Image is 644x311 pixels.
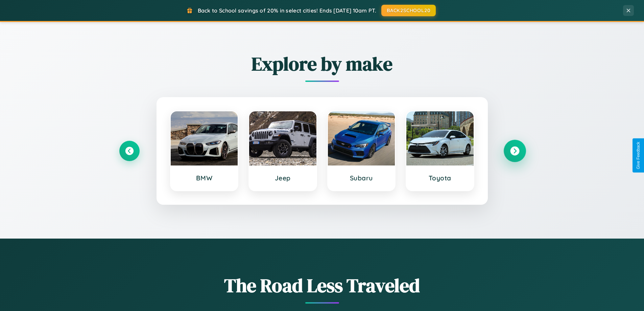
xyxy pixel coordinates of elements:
[198,7,376,14] span: Back to School savings of 20% in select cities! Ends [DATE] 10am PT.
[177,174,231,182] h3: BMW
[413,174,467,182] h3: Toyota
[381,5,436,16] button: BACK2SCHOOL20
[256,174,310,182] h3: Jeep
[119,51,525,77] h2: Explore by make
[636,142,641,169] div: Give Feedback
[119,272,525,298] h1: The Road Less Traveled
[335,174,388,182] h3: Subaru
